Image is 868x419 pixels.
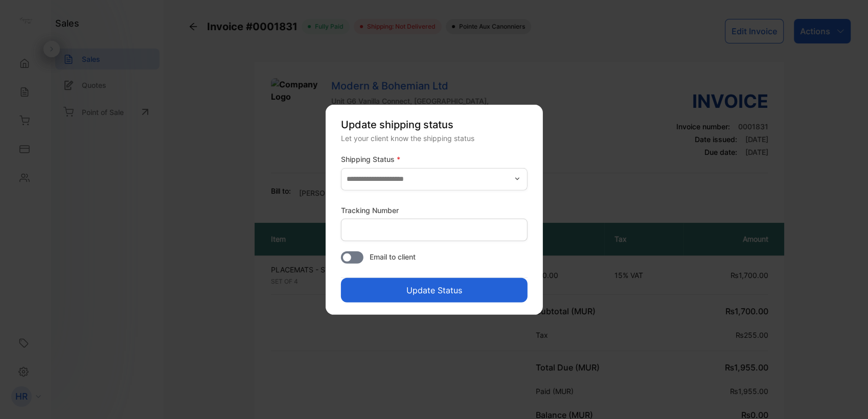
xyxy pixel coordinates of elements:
[341,154,528,165] label: Shipping Status
[341,277,528,302] button: Update Status
[341,117,528,132] p: Update shipping status
[370,251,416,262] span: Email to client
[341,133,528,144] div: Let your client know the shipping status
[341,204,399,215] label: Tracking Number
